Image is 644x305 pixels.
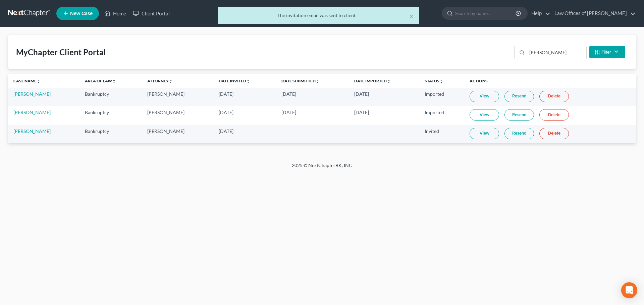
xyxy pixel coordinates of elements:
[147,78,173,83] a: Attorneyunfold_more
[142,125,213,143] td: [PERSON_NAME]
[246,79,250,83] i: unfold_more
[589,46,625,58] button: Filter
[16,47,106,58] div: MyChapter Client Portal
[169,79,173,83] i: unfold_more
[354,91,369,97] span: [DATE]
[281,91,296,97] span: [DATE]
[219,128,233,134] span: [DATE]
[79,88,142,106] td: Bankruptcy
[504,128,534,139] a: Resend
[470,109,499,121] a: View
[504,91,534,102] a: Resend
[470,91,499,102] a: View
[539,91,569,102] a: Delete
[354,109,369,115] span: [DATE]
[13,91,51,97] a: [PERSON_NAME]
[85,78,116,83] a: Area of Lawunfold_more
[223,12,414,19] div: The invitation email was sent to client
[13,78,41,83] a: Case Nameunfold_more
[37,79,41,83] i: unfold_more
[354,78,391,83] a: Date Importedunfold_more
[527,46,586,59] input: Search...
[425,78,443,83] a: Statusunfold_more
[621,282,637,298] div: Open Intercom Messenger
[79,106,142,125] td: Bankruptcy
[539,128,569,139] a: Delete
[539,109,569,121] a: Delete
[219,109,233,115] span: [DATE]
[316,79,320,83] i: unfold_more
[504,109,534,121] a: Resend
[142,106,213,125] td: [PERSON_NAME]
[13,109,51,115] a: [PERSON_NAME]
[112,79,116,83] i: unfold_more
[281,109,296,115] span: [DATE]
[131,162,513,174] div: 2025 © NextChapterBK, INC
[464,74,636,88] th: Actions
[79,125,142,143] td: Bankruptcy
[281,78,320,83] a: Date Submittedunfold_more
[219,78,250,83] a: Date Invitedunfold_more
[13,128,51,134] a: [PERSON_NAME]
[409,12,414,20] button: ×
[419,125,464,143] td: Invited
[419,88,464,106] td: Imported
[439,79,443,83] i: unfold_more
[219,91,233,97] span: [DATE]
[387,79,391,83] i: unfold_more
[419,106,464,125] td: Imported
[142,88,213,106] td: [PERSON_NAME]
[470,128,499,139] a: View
